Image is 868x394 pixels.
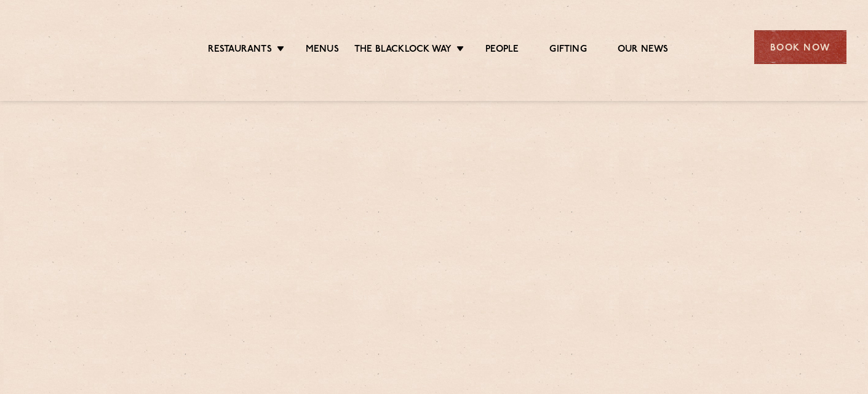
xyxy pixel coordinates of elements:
[22,12,129,82] img: svg%3E
[306,44,339,57] a: Menus
[485,44,519,57] a: People
[618,44,669,57] a: Our News
[208,44,272,57] a: Restaurants
[754,30,846,64] div: Book Now
[354,44,452,57] a: The Blacklock Way
[549,44,586,57] a: Gifting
